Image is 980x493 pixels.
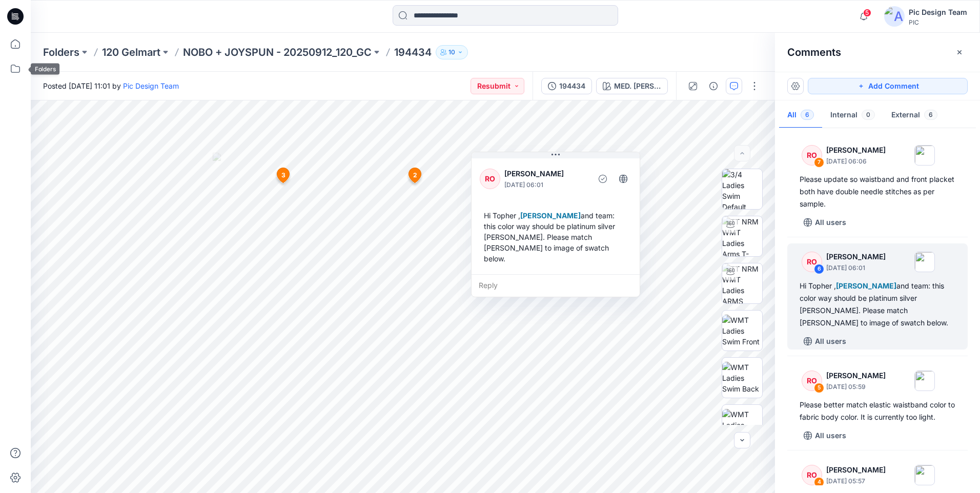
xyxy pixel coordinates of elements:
div: Please better match elastic waistband color to fabric body color. It is currently too light. [800,399,955,423]
div: RO [802,252,822,272]
button: 194434 [541,78,592,94]
a: Pic Design Team [123,81,179,90]
p: All users [815,216,846,229]
p: [DATE] 06:01 [826,263,886,273]
img: TT NRM WMT Ladies Arms T-POSE [722,216,762,256]
button: All [779,102,822,129]
p: [DATE] 05:57 [826,476,886,486]
a: NOBO + JOYSPUN - 20250912_120_GC [183,45,372,59]
p: 10 [448,47,455,58]
span: [PERSON_NAME] [520,211,581,220]
span: 0 [862,110,875,120]
div: Hi Topher , and team: this color way should be platinum silver [PERSON_NAME]. Please match [PERSO... [800,280,955,329]
p: [DATE] 06:06 [826,156,886,167]
div: 194434 [559,80,585,92]
button: Details [705,78,722,94]
img: TT NRM WMT Ladies ARMS DOWN [722,263,762,303]
button: Internal [822,102,883,129]
div: RO [480,169,500,189]
h2: Comments [787,46,841,58]
p: [PERSON_NAME] [826,464,886,476]
button: All users [800,427,850,444]
p: [PERSON_NAME] [826,144,886,156]
img: WMT Ladies Swim Front [722,315,762,347]
div: 7 [814,157,824,168]
button: External [883,102,946,129]
img: 3/4 Ladies Swim Default [722,169,762,209]
p: 194434 [394,45,432,59]
span: 3 [281,171,285,180]
div: Reply [472,274,640,297]
button: All users [800,333,850,350]
p: [PERSON_NAME] [826,251,886,263]
p: [PERSON_NAME] [504,168,588,180]
span: 5 [863,9,871,17]
div: Please update so waistband and front placket both have double needle stitches as per sample. [800,173,955,210]
span: Posted [DATE] 11:01 by [43,80,179,91]
button: Add Comment [808,78,968,94]
div: 6 [814,264,824,274]
span: 6 [924,110,937,120]
p: [DATE] 05:59 [826,382,886,392]
div: MED. [PERSON_NAME] [614,80,661,92]
span: 6 [801,110,814,120]
p: [PERSON_NAME] [826,369,886,382]
div: RO [802,371,822,391]
span: 2 [413,171,417,180]
img: avatar [884,6,905,27]
div: RO [802,145,822,166]
div: RO [802,465,822,485]
div: Hi Topher , and team: this color way should be platinum silver [PERSON_NAME]. Please match [PERSO... [480,206,631,268]
button: 10 [436,45,468,59]
span: [PERSON_NAME] [836,281,896,290]
div: 4 [814,477,824,487]
div: Pic Design Team [909,6,967,18]
p: All users [815,429,846,442]
a: Folders [43,45,79,59]
button: All users [800,214,850,231]
p: [DATE] 06:01 [504,180,588,190]
div: 5 [814,383,824,393]
p: All users [815,335,846,347]
a: 120 Gelmart [102,45,160,59]
img: WMT Ladies Swim Left [722,409,762,441]
img: WMT Ladies Swim Back [722,362,762,394]
button: MED. [PERSON_NAME] [596,78,668,94]
div: PIC [909,18,967,26]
